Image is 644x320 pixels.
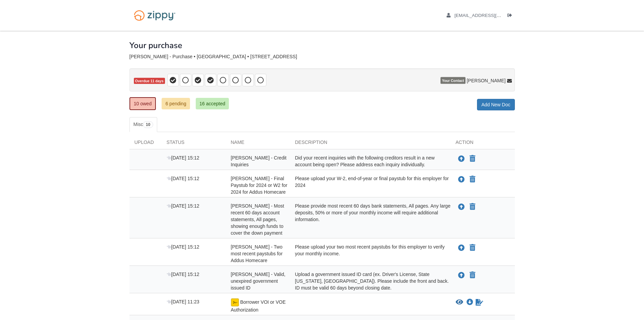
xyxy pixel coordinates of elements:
button: Upload Avelino Camacho - Most recent 60 days account statements, All pages, showing enough funds ... [457,202,466,211]
div: Action [451,139,515,149]
a: 16 accepted [196,98,229,109]
span: [DATE] 15:12 [167,155,199,161]
a: Log out [507,13,515,20]
a: 10 owed [129,97,156,110]
div: Please upload your two most recent paystubs for this employer to verify your monthly income. [290,243,451,264]
a: Sign Form [475,298,484,306]
a: Download Borrower VOI or VOE Authorization [467,300,473,305]
button: Declare Avelino Camacho - Most recent 60 days account statements, All pages, showing enough funds... [469,203,476,211]
img: Ready for you to esign [231,298,239,306]
a: 6 pending [162,98,190,109]
div: Status [162,139,226,149]
span: [PERSON_NAME] - Credit Inquiries [231,155,287,167]
span: [DATE] 11:23 [167,299,199,304]
span: Overdue 11 days [134,78,165,84]
div: Name [226,139,290,149]
span: [DATE] 15:12 [167,272,199,277]
button: Upload Avelino Camacho - Valid, unexpired government issued ID [457,271,466,280]
button: Declare Avelino Camacho - Final Paystub for 2024 or W2 for 2024 for Addus Homecare not applicable [469,175,476,184]
span: 10 [143,121,153,128]
span: [DATE] 15:12 [167,203,199,209]
span: [PERSON_NAME] - Valid, unexpired government issued ID [231,272,286,291]
a: Misc [129,117,157,132]
a: edit profile [447,13,570,20]
div: [PERSON_NAME] - Purchase • [GEOGRAPHIC_DATA] • [STREET_ADDRESS] [129,54,515,60]
img: Logo [129,7,180,24]
div: Description [290,139,451,149]
span: [DATE] 15:12 [167,176,199,181]
span: Your Contact [440,77,465,84]
div: Please upload your W-2, end-of-year or final paystub for this employer for 2024 [290,175,451,195]
span: june.camacho@yahoo.com [454,13,569,18]
h1: Your purchase [129,41,182,50]
span: Borrower VOI or VOE Authorization [231,299,286,313]
button: Upload Avelino Camacho - Two most recent paystubs for Addus Homecare [457,243,466,252]
span: [PERSON_NAME] [467,77,505,84]
button: Declare Avelino Camacho - Valid, unexpired government issued ID not applicable [469,271,476,279]
div: Did your recent inquiries with the following creditors result in a new account being open? Please... [290,154,451,168]
div: Upload [129,139,162,149]
div: Please provide most recent 60 days bank statements, All pages. Any large deposits, 50% or more of... [290,202,451,236]
button: Declare Avelino Camacho - Credit Inquiries not applicable [469,155,476,163]
span: [PERSON_NAME] - Final Paystub for 2024 or W2 for 2024 for Addus Homecare [231,176,287,195]
span: [DATE] 15:12 [167,244,199,250]
button: Upload Avelino Camacho - Credit Inquiries [457,154,466,163]
div: Upload a government issued ID card (ex. Driver's License, State [US_STATE], [GEOGRAPHIC_DATA]). P... [290,271,451,291]
button: Upload Avelino Camacho - Final Paystub for 2024 or W2 for 2024 for Addus Homecare [457,175,466,184]
a: Add New Doc [477,99,515,110]
span: [PERSON_NAME] - Two most recent paystubs for Addus Homecare [231,244,283,263]
button: View Borrower VOI or VOE Authorization [456,299,463,306]
span: [PERSON_NAME] - Most recent 60 days account statements, All pages, showing enough funds to cover ... [231,203,284,236]
button: Declare Avelino Camacho - Two most recent paystubs for Addus Homecare not applicable [469,244,476,252]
